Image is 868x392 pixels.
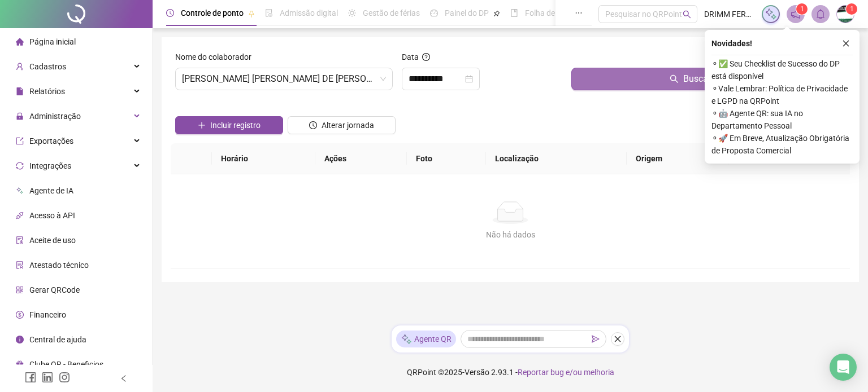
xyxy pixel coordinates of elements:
span: Data [402,52,419,61]
span: audit [16,236,24,244]
span: Admissão digital [280,8,338,17]
div: Não há dados [184,228,836,241]
span: pushpin [493,10,500,17]
span: Clube QR - Beneficios [29,360,103,369]
a: Alterar jornada [288,122,396,131]
sup: Atualize o seu contato no menu Meus Dados [846,3,857,15]
span: Folha de pagamento [525,8,597,17]
span: ⚬ ✅ Seu Checklist de Sucesso do DP está disponível [711,58,853,82]
span: clock-circle [309,121,317,129]
span: Buscar registros [683,72,748,86]
span: Exportações [29,136,73,146]
span: question-circle [422,53,430,61]
span: Agente de IA [29,186,73,195]
span: bell [815,9,826,19]
span: Controle de ponto [181,8,244,17]
span: ⚬ 🚀 Em Breve, Atualização Obrigatória de Proposta Comercial [711,132,853,157]
span: dollar [16,311,24,319]
span: plus [198,121,206,129]
span: lock [16,112,24,120]
div: Agente QR [396,331,456,347]
span: notification [791,9,801,19]
span: Versão [465,368,489,377]
span: search [683,10,691,19]
footer: QRPoint © 2025 - 2.93.1 - [153,353,868,392]
span: clock-circle [166,9,174,17]
span: Alterar jornada [322,119,374,131]
span: sync [16,162,24,170]
img: sparkle-icon.fc2bf0ac1784a2077858766a79e2daf3.svg [765,8,777,20]
span: Aceite de uso [29,236,76,245]
span: pushpin [248,10,255,17]
span: linkedin [42,372,53,383]
span: close [614,335,622,343]
span: IGOR DANIEL SANTANA DE JESUS [182,68,386,90]
th: Ações [315,143,407,174]
span: ⚬ Vale Lembrar: Política de Privacidade e LGPD na QRPoint [711,82,853,107]
span: Painel do DP [445,8,489,17]
span: gift [16,360,24,368]
img: sparkle-icon.fc2bf0ac1784a2077858766a79e2daf3.svg [401,333,412,345]
span: Incluir registro [210,119,261,131]
img: 73 [837,6,854,23]
span: search [670,74,679,83]
span: Relatórios [29,87,65,96]
span: Cadastros [29,62,66,71]
span: api [16,212,24,219]
span: file-done [265,9,273,17]
th: Foto [407,143,485,174]
span: facebook [25,372,36,383]
span: Financeiro [29,310,66,319]
th: Horário [212,143,315,174]
span: 1 [850,5,854,13]
span: ellipsis [575,9,583,17]
span: qrcode [16,286,24,294]
span: Integrações [29,161,71,170]
span: Administração [29,112,81,121]
sup: 1 [796,3,808,15]
span: ⚬ 🤖 Agente QR: sua IA no Departamento Pessoal [711,107,853,132]
div: Open Intercom Messenger [830,354,857,381]
span: Página inicial [29,37,76,46]
span: info-circle [16,336,24,343]
span: solution [16,261,24,269]
span: left [120,375,128,382]
span: DRIMM FERRAMENTAS [704,8,755,20]
button: Incluir registro [175,116,283,134]
span: user-add [16,63,24,71]
th: Origem [627,143,729,174]
span: Reportar bug e/ou melhoria [518,368,614,377]
span: close [842,39,850,47]
label: Nome do colaborador [175,51,259,63]
span: instagram [59,372,70,383]
span: Gestão de férias [363,8,420,17]
span: Central de ajuda [29,335,86,344]
span: Novidades ! [711,37,752,50]
button: Buscar registros [571,68,845,90]
span: Gerar QRCode [29,285,80,294]
span: dashboard [430,9,438,17]
span: file [16,87,24,95]
span: Atestado técnico [29,261,89,270]
span: export [16,137,24,145]
span: Acesso à API [29,211,75,220]
span: send [592,335,600,343]
span: book [510,9,518,17]
span: home [16,38,24,46]
th: Localização [486,143,627,174]
button: Alterar jornada [288,116,396,134]
span: sun [348,9,356,17]
span: 1 [800,5,804,13]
